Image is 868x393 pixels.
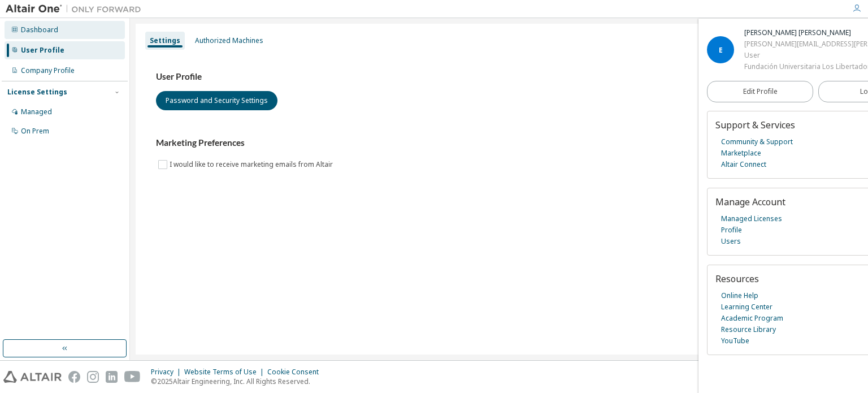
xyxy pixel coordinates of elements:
[184,368,267,377] div: Website Terms of Use
[21,107,52,116] div: Managed
[721,224,742,236] a: Profile
[156,91,277,110] button: Password and Security Settings
[151,377,325,386] p: © 2025 Altair Engineering, Inc. All Rights Reserved.
[721,335,749,347] a: YouTube
[721,136,793,148] a: Community & Support
[721,159,766,170] a: Altair Connect
[6,3,147,15] img: Altair One
[721,301,772,313] a: Learning Center
[7,88,67,97] div: License Settings
[267,368,325,377] div: Cookie Consent
[715,273,759,285] span: Resources
[721,313,783,324] a: Academic Program
[721,290,758,301] a: Online Help
[21,66,75,75] div: Company Profile
[721,213,782,224] a: Managed Licenses
[721,236,741,247] a: Users
[68,371,80,383] img: facebook.svg
[721,148,761,159] a: Marketplace
[87,371,99,383] img: instagram.svg
[715,119,795,131] span: Support & Services
[151,368,184,377] div: Privacy
[106,371,118,383] img: linkedin.svg
[150,36,180,45] div: Settings
[707,81,813,102] a: Edit Profile
[721,324,776,335] a: Resource Library
[21,25,58,34] div: Dashboard
[715,196,785,208] span: Manage Account
[124,371,141,383] img: youtube.svg
[21,127,49,136] div: On Prem
[195,36,263,45] div: Authorized Machines
[743,87,778,96] span: Edit Profile
[156,71,842,83] h3: User Profile
[170,158,335,171] label: I would like to receive marketing emails from Altair
[719,45,723,55] span: E
[21,46,64,55] div: User Profile
[156,137,842,149] h3: Marketing Preferences
[3,371,62,383] img: altair_logo.svg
